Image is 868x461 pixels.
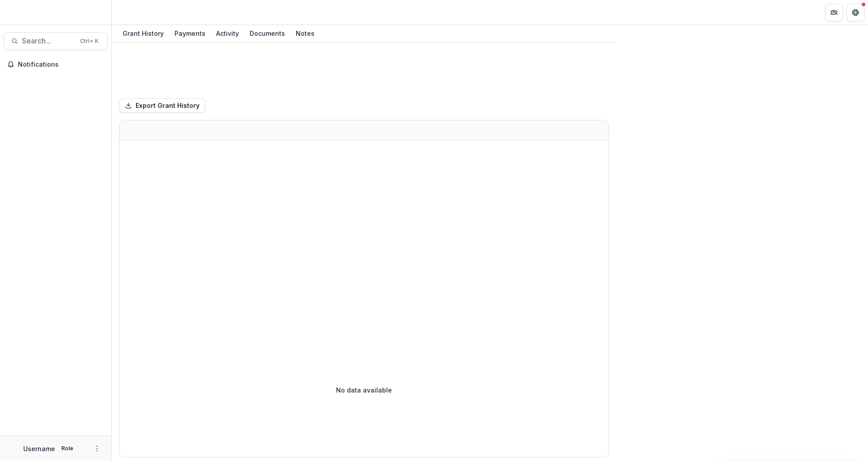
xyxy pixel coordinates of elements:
[18,61,104,68] span: Notifications
[213,25,243,43] a: Activity
[59,444,76,452] p: Role
[4,57,108,72] button: Notifications
[171,27,209,40] div: Payments
[246,25,289,43] a: Documents
[119,98,205,113] button: Export Grant History
[292,25,318,43] a: Notes
[22,37,75,45] span: Search...
[23,444,55,453] p: Username
[119,27,167,40] div: Grant History
[246,27,289,40] div: Documents
[292,27,318,40] div: Notes
[825,4,843,21] button: Partners
[92,443,102,454] button: More
[336,385,392,395] p: No data available
[119,25,167,43] a: Grant History
[4,32,108,50] button: Search...
[171,25,209,43] a: Payments
[213,27,243,40] div: Activity
[847,4,864,21] button: Get Help
[78,36,100,46] div: Ctrl + K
